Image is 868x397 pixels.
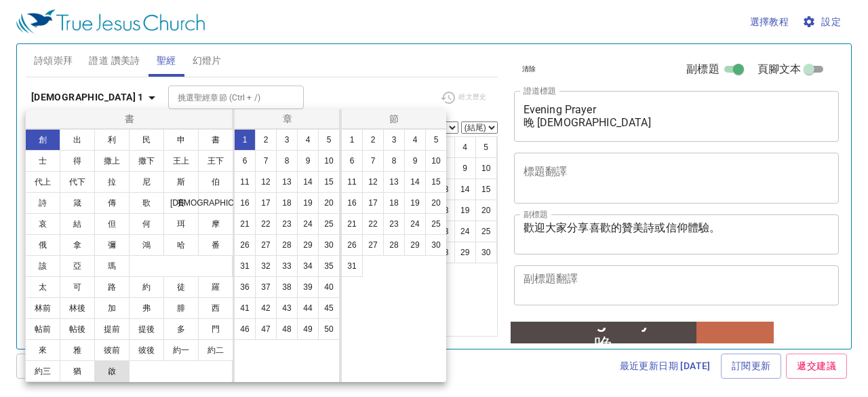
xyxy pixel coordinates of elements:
[297,318,319,340] button: 49
[163,129,199,151] button: 申
[318,255,340,277] button: 35
[129,339,164,361] button: 彼後
[163,213,199,235] button: 珥
[383,150,405,172] button: 8
[255,213,277,235] button: 22
[94,192,130,214] button: 傳
[198,129,233,151] button: 書
[341,150,363,172] button: 6
[234,276,256,298] button: 36
[129,318,164,340] button: 提後
[234,234,256,256] button: 26
[198,234,233,256] button: 番
[255,171,277,193] button: 12
[16,66,174,78] div: 歡迎大家分享喜歡的贊美詩或信仰體驗。
[234,318,256,340] button: 46
[163,234,199,256] button: 哈
[163,297,199,319] button: 腓
[425,213,447,235] button: 25
[383,213,405,235] button: 23
[276,213,298,235] button: 23
[255,297,277,319] button: 42
[318,234,340,256] button: 30
[318,192,340,214] button: 20
[60,360,95,382] button: 猶
[234,255,256,277] button: 31
[198,150,233,172] button: 王下
[25,339,60,361] button: 來
[220,48,233,56] p: 詩 詩
[60,255,95,277] button: 亞
[318,213,340,235] button: 25
[198,192,233,214] button: [DEMOGRAPHIC_DATA]
[25,129,60,151] button: 創
[60,129,95,151] button: 出
[94,297,130,319] button: 加
[94,276,130,298] button: 路
[276,171,298,193] button: 13
[234,297,256,319] button: 41
[425,129,447,151] button: 5
[383,129,405,151] button: 3
[297,171,319,193] button: 14
[383,171,405,193] button: 13
[25,171,60,193] button: 代上
[425,234,447,256] button: 30
[94,339,130,361] button: 彼前
[255,192,277,214] button: 17
[297,213,319,235] button: 24
[255,276,277,298] button: 37
[276,276,298,298] button: 38
[297,150,319,172] button: 9
[129,297,164,319] button: 弗
[60,297,95,319] button: 林後
[425,192,447,214] button: 20
[404,234,426,256] button: 29
[94,171,130,193] button: 拉
[60,234,95,256] button: 拿
[163,318,199,340] button: 多
[60,318,95,340] button: 帖後
[234,192,256,214] button: 16
[234,213,256,235] button: 21
[318,276,340,298] button: 40
[344,112,443,126] p: 節
[163,276,199,298] button: 徒
[404,192,426,214] button: 19
[60,339,95,361] button: 雅
[25,297,60,319] button: 林前
[404,150,426,172] button: 9
[234,150,256,172] button: 6
[255,129,277,151] button: 2
[60,276,95,298] button: 可
[94,213,130,235] button: 但
[404,213,426,235] button: 24
[60,192,95,214] button: 箴
[276,150,298,172] button: 8
[28,112,231,126] p: 書
[362,234,384,256] button: 27
[404,129,426,151] button: 4
[198,276,233,298] button: 羅
[198,318,233,340] button: 門
[297,276,319,298] button: 39
[94,150,130,172] button: 撒上
[425,171,447,193] button: 15
[94,255,130,277] button: 瑪
[198,339,233,361] button: 約二
[341,234,363,256] button: 26
[362,129,384,151] button: 2
[276,297,298,319] button: 43
[94,360,130,382] button: 啟
[129,129,164,151] button: 民
[25,150,60,172] button: 士
[234,129,256,151] button: 1
[60,213,95,235] button: 結
[255,318,277,340] button: 47
[129,150,164,172] button: 撒下
[362,213,384,235] button: 22
[362,192,384,214] button: 17
[163,339,199,361] button: 約一
[25,213,60,235] button: 哀
[276,318,298,340] button: 48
